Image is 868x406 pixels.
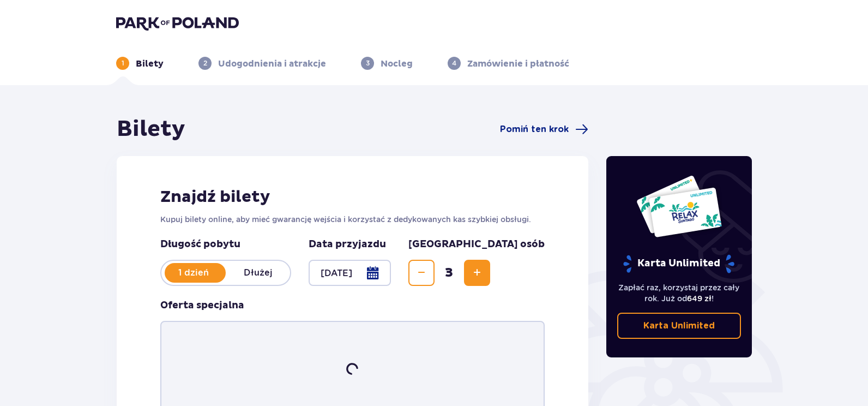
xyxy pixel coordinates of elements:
p: 1 dzień [161,267,226,279]
a: Pomiń ten krok [500,123,588,136]
p: Udogodnienia i atrakcje [218,58,326,70]
p: Bilety [136,58,164,70]
p: Kupuj bilety online, aby mieć gwarancję wejścia i korzystać z dedykowanych kas szybkiej obsługi. [160,214,545,225]
p: Zamówienie i płatność [467,58,569,70]
p: Zapłać raz, korzystaj przez cały rok. Już od ! [617,282,742,304]
span: 649 zł [687,294,712,303]
img: Park of Poland logo [116,15,239,31]
p: 2 [203,58,207,68]
p: Oferta specjalna [160,299,244,312]
h1: Bilety [117,116,185,143]
p: Data przyjazdu [309,238,386,251]
button: Increase [464,260,490,286]
span: Pomiń ten krok [500,123,569,135]
img: loader [343,360,361,378]
p: [GEOGRAPHIC_DATA] osób [408,238,545,251]
p: Dłużej [226,267,290,279]
p: 1 [122,58,124,68]
p: Długość pobytu [160,238,291,251]
p: Karta Unlimited [622,254,736,273]
p: 3 [366,58,370,68]
p: 4 [452,58,456,68]
a: Karta Unlimited [617,313,742,339]
button: Decrease [408,260,435,286]
h2: Znajdź bilety [160,187,545,207]
p: Karta Unlimited [643,320,715,332]
p: Nocleg [381,58,413,70]
span: 3 [437,265,462,281]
